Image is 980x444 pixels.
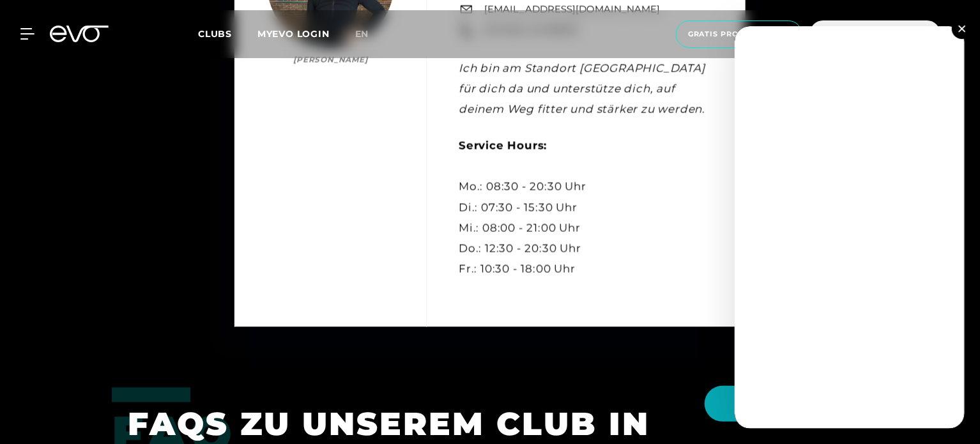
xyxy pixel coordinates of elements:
[198,27,257,40] a: Clubs
[198,28,232,40] span: Clubs
[257,28,330,40] a: MYEVO LOGIN
[688,29,790,40] span: Gratis Probetraining
[355,27,385,42] a: en
[672,20,806,48] a: Gratis Probetraining
[355,28,369,40] span: en
[806,20,944,48] a: Jetzt Mitglied werden
[705,386,954,422] button: Hallo Athlet! Was möchtest du tun?
[958,25,965,32] img: close.svg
